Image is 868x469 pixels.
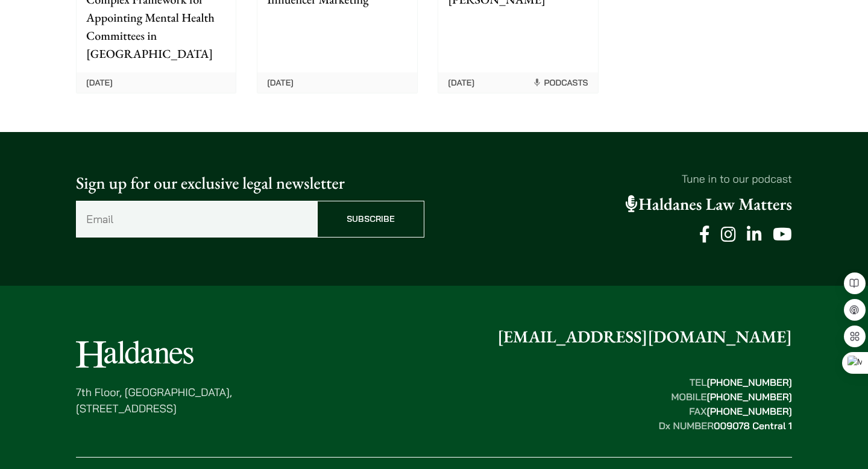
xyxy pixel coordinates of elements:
[76,171,424,196] p: Sign up for our exclusive legal newsletter
[659,376,792,432] strong: TEL MOBILE FAX Dx NUMBER
[86,77,113,88] time: [DATE]
[76,384,232,417] p: 7th Floor, [GEOGRAPHIC_DATA], [STREET_ADDRESS]
[448,77,474,88] time: [DATE]
[267,77,294,88] time: [DATE]
[706,405,792,417] mark: [PHONE_NUMBER]
[76,201,317,238] input: Email
[444,171,792,187] p: Tune in to our podcast
[706,376,792,388] mark: [PHONE_NUMBER]
[497,326,792,348] a: [EMAIL_ADDRESS][DOMAIN_NAME]
[76,341,193,368] img: Logo of Haldanes
[706,391,792,403] mark: [PHONE_NUMBER]
[317,201,424,238] input: Subscribe
[714,420,792,432] mark: 009078 Central 1
[532,77,588,88] span: Podcasts
[626,194,792,215] a: Haldanes Law Matters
